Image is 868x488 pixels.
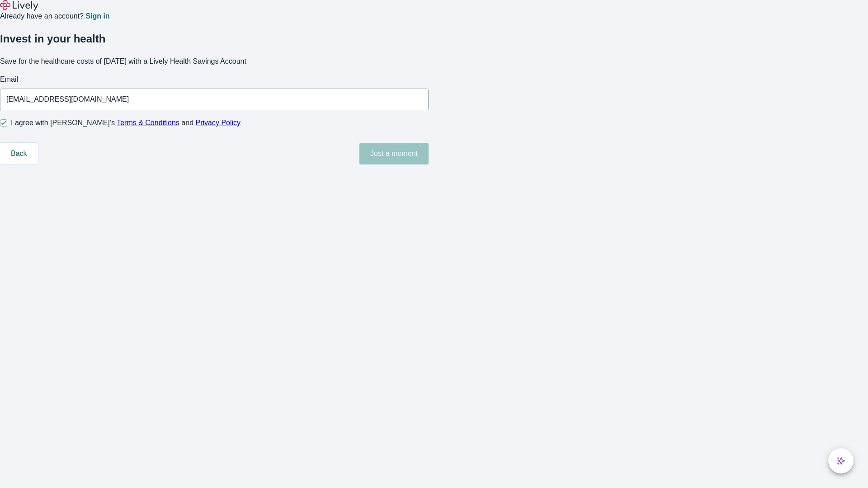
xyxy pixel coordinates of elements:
svg: Lively AI Assistant [836,456,845,465]
a: Privacy Policy [196,119,241,127]
a: Sign in [85,13,109,20]
a: Terms & Conditions [117,119,179,127]
span: I agree with [PERSON_NAME]’s and [11,117,241,128]
button: chat [828,448,854,474]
